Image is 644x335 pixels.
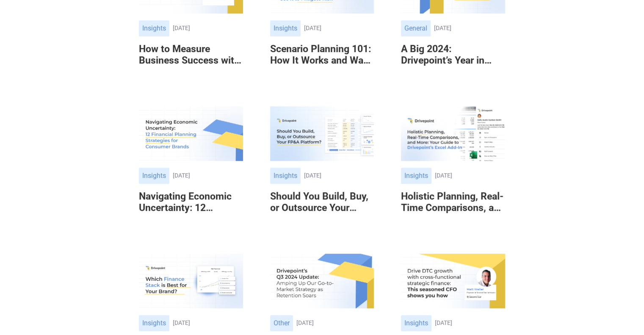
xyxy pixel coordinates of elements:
div: Other [270,315,293,331]
div: [DATE] [435,172,505,179]
img: Should You Build, Buy, or Outsource Your FP&A Platform? [270,106,374,161]
h6: Scenario Planning 101: How It Works and Ways eCommerce Brands Can Use It to Mitigate Risk [270,43,374,66]
div: [DATE] [173,319,243,327]
img: Drivepoint’s Q3 2024 Update: Amping Up Our Go-to-Market Strategy as Retention Soars [270,254,374,308]
img: Drive DTC growth with cross-functional strategic finance: This seasoned CFO shows you how [401,254,505,308]
div: [DATE] [304,25,374,32]
div: Insights [139,20,169,36]
div: [DATE] [296,319,374,327]
a: Insights[DATE]Navigating Economic Uncertainty: 12 Financial Planning Strategies for Consumer Brands [139,106,243,227]
a: Insights[DATE]Holistic Planning, Real-Time Comparisons, and More: Your Guide to Drivepoint’s Exce... [401,106,505,227]
h6: Navigating Economic Uncertainty: 12 Financial Planning Strategies for Consumer Brands [139,191,243,214]
h6: A Big 2024: Drivepoint’s Year in Review [401,43,505,66]
h6: Holistic Planning, Real-Time Comparisons, and More: Your Guide to Drivepoint’s Excel Add-In [401,191,505,214]
div: [DATE] [434,25,505,32]
a: Insights[DATE]Should You Build, Buy, or Outsource Your FP&A Platform? [270,106,374,227]
div: General [401,20,431,36]
div: [DATE] [173,172,243,179]
div: [DATE] [173,25,243,32]
div: Insights [139,315,169,331]
div: [DATE] [435,319,505,327]
div: [DATE] [304,172,374,179]
div: Insights [401,315,431,331]
div: Insights [270,20,301,36]
img: Holistic Planning, Real-Time Comparisons, and More: Your Guide to Drivepoint’s Excel Add-In [401,106,505,161]
img: Navigating Economic Uncertainty: 12 Financial Planning Strategies for Consumer Brands [139,106,243,161]
div: Insights [270,168,301,184]
div: Insights [139,168,169,184]
h6: Should You Build, Buy, or Outsource Your FP&A Platform? [270,191,374,214]
h6: How to Measure Business Success with Better Metrics: An Expert Guide [139,43,243,66]
img: Which Finance Stack is Best for Your Brand? [139,254,243,308]
div: Insights [401,168,431,184]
